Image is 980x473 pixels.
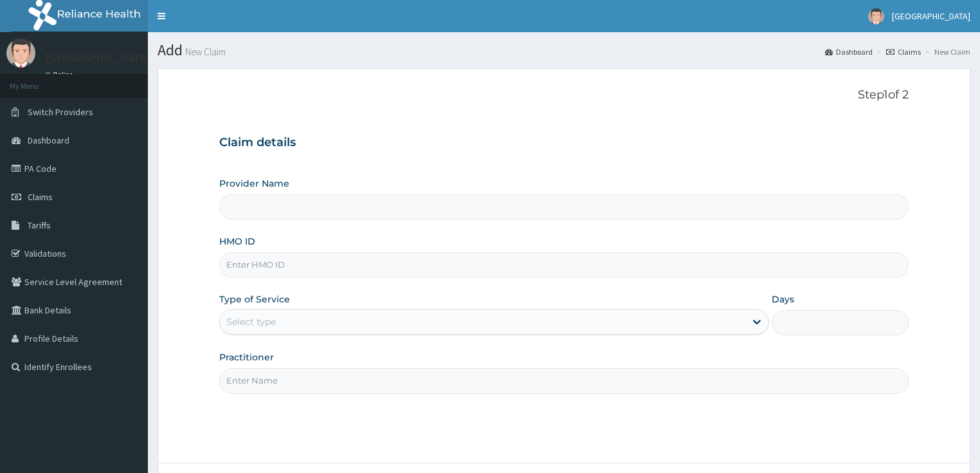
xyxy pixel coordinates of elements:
[772,293,794,306] label: Days
[219,136,909,150] h3: Claim details
[183,47,226,57] small: New Claim
[219,88,909,102] p: Step 1 of 2
[219,252,909,277] input: Enter HMO ID
[892,10,970,22] span: [GEOGRAPHIC_DATA]
[28,191,53,203] span: Claims
[219,293,290,306] label: Type of Service
[226,315,276,328] div: Select type
[886,46,921,57] a: Claims
[219,177,289,190] label: Provider Name
[28,106,93,118] span: Switch Providers
[6,39,35,68] img: User Image
[45,70,76,79] a: Online
[28,134,69,146] span: Dashboard
[219,351,274,364] label: Practitioner
[158,42,970,59] h1: Add
[868,8,884,24] img: User Image
[219,235,255,248] label: HMO ID
[45,52,151,64] p: [GEOGRAPHIC_DATA]
[219,368,909,393] input: Enter Name
[922,46,970,57] li: New Claim
[825,46,873,57] a: Dashboard
[28,219,51,231] span: Tariffs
